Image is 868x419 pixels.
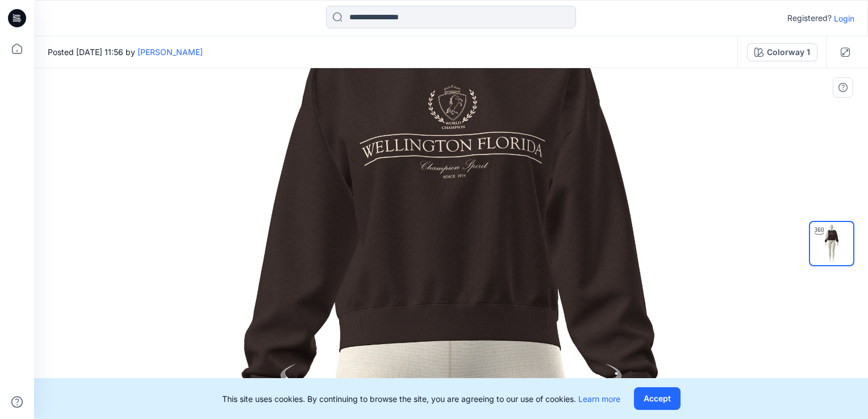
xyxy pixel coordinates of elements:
a: [PERSON_NAME] [137,47,203,57]
p: This site uses cookies. By continuing to browse the site, you are agreeing to our use of cookies. [222,393,620,405]
p: Registered? [787,11,832,25]
button: Accept [634,387,681,410]
div: Colorway 1 [767,46,810,58]
button: Colorway 1 [747,43,817,61]
p: Login [834,12,854,24]
img: Arşiv [810,222,853,265]
span: Posted [DATE] 11:56 by [48,46,203,58]
a: Learn more [578,394,620,404]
